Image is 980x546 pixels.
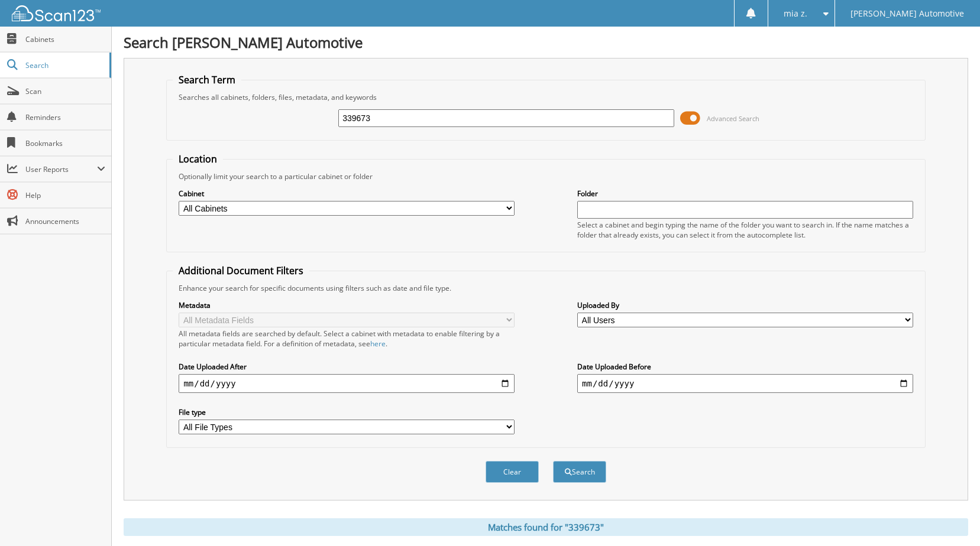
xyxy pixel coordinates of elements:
span: Bookmarks [25,138,105,148]
div: Searches all cabinets, folders, files, metadata, and keywords [173,92,918,102]
label: Date Uploaded After [179,362,515,372]
div: Optionally limit your search to a particular cabinet or folder [173,171,918,181]
legend: Location [173,152,223,165]
div: Matches found for "339673" [124,518,968,536]
label: Date Uploaded Before [577,362,913,372]
span: User Reports [25,164,97,174]
button: Clear [486,461,539,483]
a: here [370,339,386,349]
span: Scan [25,86,105,96]
label: Uploaded By [577,300,913,310]
legend: Additional Document Filters [173,264,309,277]
input: end [577,374,913,393]
span: mia z. [784,10,807,17]
span: Cabinets [25,34,105,44]
input: start [179,374,515,393]
label: Metadata [179,300,515,310]
div: All metadata fields are searched by default. Select a cabinet with metadata to enable filtering b... [179,329,515,349]
div: Select a cabinet and begin typing the name of the folder you want to search in. If the name match... [577,220,913,240]
span: Announcements [25,216,105,226]
div: Enhance your search for specific documents using filters such as date and file type. [173,283,918,293]
h1: Search [PERSON_NAME] Automotive [124,32,968,52]
span: Search [25,60,104,70]
span: [PERSON_NAME] Automotive [850,10,964,17]
label: File type [179,407,515,417]
button: Search [553,461,606,483]
label: Folder [577,188,913,199]
span: Advanced Search [707,114,759,123]
span: Help [25,190,105,200]
legend: Search Term [173,73,241,86]
label: Cabinet [179,188,515,199]
img: scan123-logo-white.svg [12,5,101,21]
span: Reminders [25,112,105,122]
